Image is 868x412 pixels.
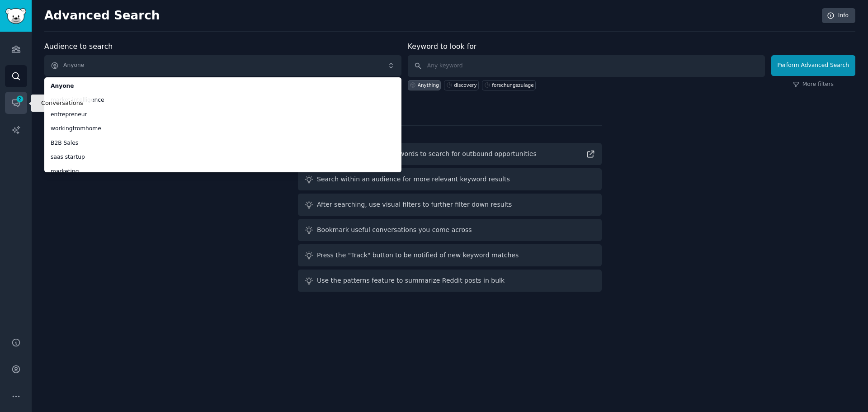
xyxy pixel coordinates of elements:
[44,9,817,23] h2: Advanced Search
[44,55,401,76] button: Anyone
[44,42,113,51] label: Audience to search
[51,168,395,176] span: marketing
[793,81,834,89] a: More filters
[44,77,401,172] ul: Anyone
[317,200,512,209] div: After searching, use visual filters to further filter down results
[408,55,765,77] input: Any keyword
[317,225,472,235] div: Bookmark useful conversations you come across
[418,82,439,88] div: Anything
[51,153,395,161] span: saas startup
[454,82,476,88] div: discovery
[16,96,24,102] span: 2
[51,139,395,147] span: B2B Sales
[5,92,27,114] a: 2
[771,55,855,76] button: Perform Advanced Search
[51,111,395,119] span: entrepreneur
[408,42,477,51] label: Keyword to look for
[317,251,519,260] div: Press the "Track" button to be notified of new keyword matches
[822,8,855,24] a: Info
[492,82,533,88] div: forschungszulage
[51,82,395,90] span: Anyone
[317,149,537,159] div: Read guide on helpful keywords to search for outbound opportunities
[317,175,510,184] div: Search within an audience for more relevant keyword results
[5,8,26,24] img: GummySearch logo
[317,276,505,285] div: Use the patterns feature to summarize Reddit posts in bulk
[51,125,395,133] span: workingfromhome
[51,96,395,104] span: market intelligence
